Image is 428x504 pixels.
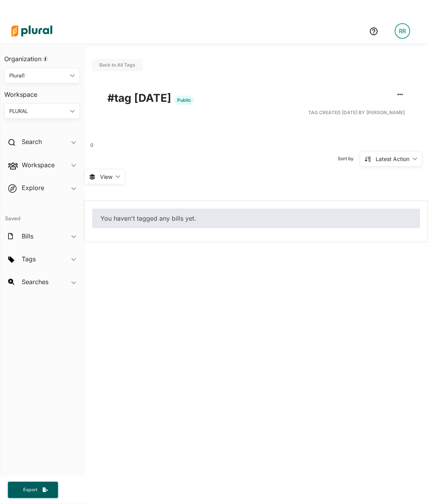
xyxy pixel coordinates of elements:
h4: Saved [0,205,84,224]
h2: Search [22,137,42,146]
div: 0 [84,133,93,149]
h3: Workspace [4,83,80,100]
button: Export [8,482,58,498]
span: View [100,173,112,181]
h2: Workspace [22,161,55,169]
h2: Explore [22,183,44,192]
a: RR [388,20,416,42]
span: Sort by [338,155,360,162]
div: Tooltip anchor [42,55,49,62]
div: PLURAL [9,107,67,115]
h2: Bills [22,232,33,240]
div: Latest Action [376,155,409,163]
img: Logo for Plural [5,17,59,45]
span: Public [174,96,194,105]
div: RR [395,23,410,39]
iframe: Intercom live chat [402,478,420,496]
h3: Organization [4,48,80,65]
div: You haven't tagged any bills yet. [92,209,420,228]
h2: Tags [22,255,36,263]
span: Export [18,487,43,493]
h2: Searches [22,278,48,286]
a: Back to All Tags [99,62,135,68]
h1: #tag [DATE] [107,90,405,106]
span: Tag Created [DATE] by [PERSON_NAME] [308,109,405,116]
button: Back to All Tags [92,59,143,71]
div: Plural1 [9,72,67,80]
